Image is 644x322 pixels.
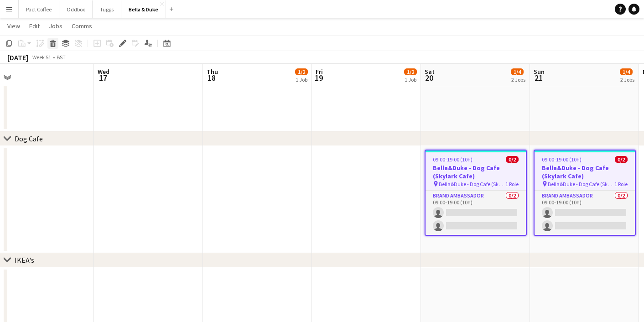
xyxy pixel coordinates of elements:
[72,22,92,30] span: Comms
[542,156,582,163] span: 09:00-19:00 (10h)
[45,20,66,32] a: Jobs
[548,181,614,187] span: Bella&Duke - Dog Cafe (Skylark Cafe)
[615,156,628,163] span: 0/2
[511,76,525,83] div: 2 Jobs
[98,68,109,76] span: Wed
[425,150,527,236] app-job-card: 09:00-19:00 (10h)0/2Bella&Duke - Dog Cafe (Skylark Cafe) Bella&Duke - Dog Cafe (Skylark Cafe)1 Ro...
[614,181,628,187] span: 1 Role
[314,73,323,83] span: 19
[205,73,218,83] span: 18
[511,68,524,75] span: 1/4
[93,0,121,18] button: Tuggs
[19,0,59,18] button: Pact Coffee
[207,68,218,76] span: Thu
[439,181,505,187] span: Bella&Duke - Dog Cafe (Skylark Cafe)
[535,191,635,235] app-card-role: Brand Ambassador0/209:00-19:00 (10h)
[534,68,545,76] span: Sun
[15,134,43,143] div: Dog Cafe
[426,191,526,235] app-card-role: Brand Ambassador0/209:00-19:00 (10h)
[404,68,417,75] span: 1/2
[505,181,519,187] span: 1 Role
[423,73,435,83] span: 20
[29,22,40,30] span: Edit
[426,164,526,180] h3: Bella&Duke - Dog Cafe (Skylark Cafe)
[296,76,307,83] div: 1 Job
[7,22,20,30] span: View
[59,0,93,18] button: Oddbox
[4,20,24,32] a: View
[534,150,636,236] app-job-card: 09:00-19:00 (10h)0/2Bella&Duke - Dog Cafe (Skylark Cafe) Bella&Duke - Dog Cafe (Skylark Cafe)1 Ro...
[316,68,323,76] span: Fri
[620,76,634,83] div: 2 Jobs
[425,68,435,76] span: Sat
[96,73,109,83] span: 17
[15,255,34,265] div: IKEA's
[532,73,545,83] span: 21
[433,156,473,163] span: 09:00-19:00 (10h)
[121,0,166,18] button: Bella & Duke
[620,68,633,75] span: 1/4
[506,156,519,163] span: 0/2
[26,20,43,32] a: Edit
[295,68,308,75] span: 1/2
[535,164,635,180] h3: Bella&Duke - Dog Cafe (Skylark Cafe)
[30,54,53,61] span: Week 51
[405,76,416,83] div: 1 Job
[57,54,66,61] div: BST
[49,22,62,30] span: Jobs
[7,53,28,62] div: [DATE]
[68,20,96,32] a: Comms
